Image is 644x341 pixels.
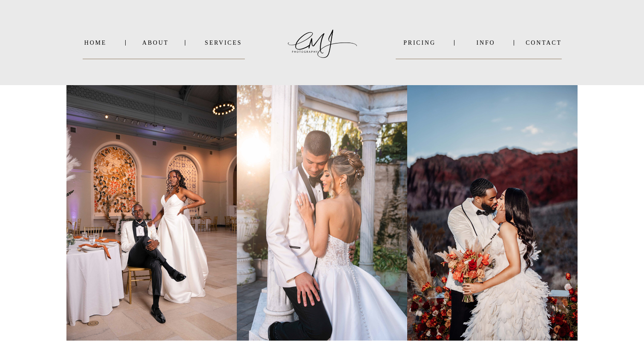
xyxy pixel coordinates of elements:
a: INFO [465,40,506,46]
a: SERVICES [202,40,245,46]
a: PRICING [396,40,443,46]
a: Contact [526,40,562,46]
a: About [142,40,168,46]
a: Home [83,40,108,46]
